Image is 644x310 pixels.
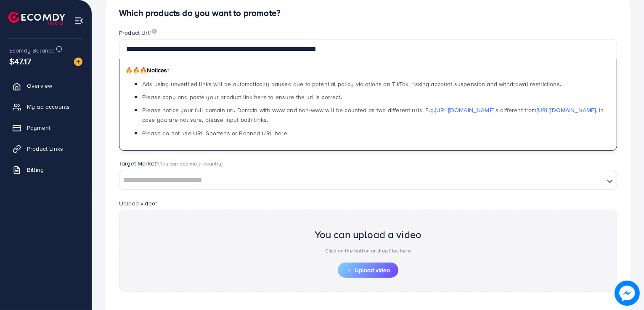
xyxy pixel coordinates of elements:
[315,229,422,241] h2: You can upload a video
[74,58,82,66] img: image
[27,123,50,132] span: Payment
[142,80,561,88] span: Ads using unverified links will be automatically paused due to potential policy violations on Tik...
[125,66,147,74] span: 🔥🔥🔥
[119,170,617,190] div: Search for option
[142,93,342,101] span: Please copy and paste your product link here to ensure the url is correct.
[125,66,169,74] span: Notices:
[142,106,604,124] span: Please notice your full domain url. Domain with www and non-www will be counted as two different ...
[119,8,617,18] h4: Which products do you want to promote?
[6,140,85,157] a: Product Links
[27,144,63,153] span: Product Links
[6,98,85,115] a: My ad accounts
[119,29,157,37] label: Product Url
[152,29,157,34] img: image
[537,106,596,114] a: [URL][DOMAIN_NAME]
[315,246,422,256] p: Click on the button or drag files here
[435,106,494,114] a: [URL][DOMAIN_NAME]
[346,267,390,273] span: Upload video
[9,46,55,55] span: Ecomdy Balance
[158,160,223,167] span: (You can add multi-country)
[27,102,70,111] span: My ad accounts
[615,281,640,306] img: image
[6,77,85,94] a: Overview
[338,263,398,278] button: Upload video
[9,55,31,67] span: $47.17
[27,166,44,174] span: Billing
[6,119,85,136] a: Payment
[120,174,604,187] input: Search for option
[119,199,157,208] label: Upload video
[142,129,289,137] span: Please do not use URL Shortens or Banned URL here!
[74,16,84,26] img: menu
[119,159,223,168] label: Target Market
[6,161,85,178] a: Billing
[27,81,52,90] span: Overview
[8,12,65,25] img: logo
